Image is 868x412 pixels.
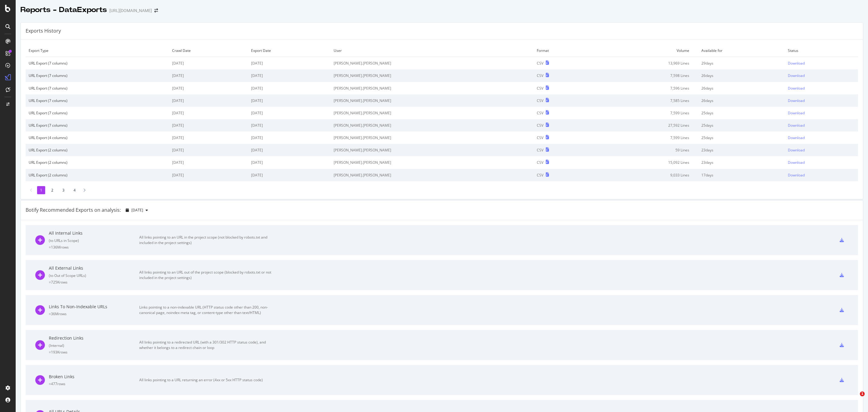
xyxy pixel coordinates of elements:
div: ( to URLs in Scope ) [49,238,139,243]
td: 26 days [698,69,785,82]
td: [PERSON_NAME].[PERSON_NAME] [331,82,534,94]
a: Download [788,135,855,140]
td: [DATE] [169,107,248,119]
td: [PERSON_NAME].[PERSON_NAME] [331,94,534,107]
td: [PERSON_NAME].[PERSON_NAME] [331,144,534,156]
div: = 193K rows [49,350,139,355]
div: CSV [537,147,543,153]
td: 26 days [698,94,785,107]
div: All links pointing to a redirected URL (with a 301/302 HTTP status code), and whether it belongs ... [139,340,275,350]
div: Download [788,86,805,91]
td: 25 days [698,107,785,119]
div: URL Export (2 columns) [29,160,166,165]
div: CSV [537,160,543,165]
td: [DATE] [169,156,248,169]
div: CSV [537,73,543,78]
div: csv-export [840,308,844,312]
div: Download [788,160,805,165]
td: [DATE] [169,132,248,144]
td: User [331,44,534,57]
td: [DATE] [248,94,331,107]
div: URL Export (2 columns) [29,147,166,153]
td: 26 days [698,82,785,94]
td: [DATE] [248,69,331,82]
div: Redirection Links [49,335,139,341]
td: [DATE] [169,169,248,181]
td: 7,598 Lines [593,69,698,82]
iframe: Intercom live chat [848,391,862,406]
div: ( to Out of Scope URLs ) [49,273,139,278]
div: csv-export [840,238,844,242]
div: Reports - DataExports [20,5,107,15]
button: [DATE] [123,205,150,215]
div: Download [788,73,805,78]
div: [URL][DOMAIN_NAME] [109,8,152,14]
td: [DATE] [248,169,331,181]
td: 7,599 Lines [593,132,698,144]
td: [DATE] [248,82,331,94]
td: 7,599 Lines [593,107,698,119]
td: [DATE] [169,69,248,82]
div: = 36M rows [49,311,139,316]
div: URL Export (4 columns) [29,135,166,140]
div: CSV [537,98,543,103]
td: 9,033 Lines [593,169,698,181]
div: csv-export [840,343,844,347]
div: URL Export (2 columns) [29,173,166,178]
div: All links pointing to an URL out of the project scope (blocked by robots.txt or not included in t... [139,270,275,280]
td: [PERSON_NAME].[PERSON_NAME] [331,169,534,181]
td: 7,585 Lines [593,94,698,107]
td: [PERSON_NAME].[PERSON_NAME] [331,156,534,169]
td: Export Date [248,44,331,57]
div: Download [788,98,805,103]
div: Download [788,110,805,116]
td: [DATE] [248,156,331,169]
td: [DATE] [169,144,248,156]
td: 27,592 Lines [593,119,698,132]
span: 1 [860,391,865,396]
div: Download [788,61,805,66]
div: Download [788,123,805,128]
div: Botify Recommended Exports on analysis: [26,207,121,214]
td: Format [534,44,593,57]
div: Exports History [26,27,61,34]
td: [PERSON_NAME].[PERSON_NAME] [331,132,534,144]
div: URL Export (7 columns) [29,86,166,91]
td: Volume [593,44,698,57]
div: ( Internal ) [49,343,139,348]
div: CSV [537,173,543,178]
li: 2 [48,186,56,194]
span: 2025 Aug. 29th [131,208,143,213]
td: [PERSON_NAME].[PERSON_NAME] [331,57,534,70]
td: 23 days [698,156,785,169]
td: 15,092 Lines [593,156,698,169]
td: 25 days [698,119,785,132]
div: URL Export (7 columns) [29,110,166,116]
td: Status [785,44,858,57]
td: [DATE] [169,119,248,132]
a: Download [788,123,855,128]
div: URL Export (7 columns) [29,73,166,78]
td: [DATE] [169,57,248,70]
td: [DATE] [169,94,248,107]
td: 59 Lines [593,144,698,156]
div: URL Export (7 columns) [29,98,166,103]
td: 23 days [698,144,785,156]
div: CSV [537,86,543,91]
td: [PERSON_NAME].[PERSON_NAME] [331,69,534,82]
td: [DATE] [248,132,331,144]
div: URL Export (7 columns) [29,123,166,128]
td: [DATE] [248,107,331,119]
div: Download [788,173,805,178]
td: 25 days [698,132,785,144]
div: CSV [537,61,543,66]
div: Links pointing to a non-indexable URL (HTTP status code other than 200, non-canonical page, noind... [139,305,275,315]
div: = 725K rows [49,280,139,285]
div: All External Links [49,265,139,271]
li: 1 [37,186,45,194]
div: All Internal Links [49,230,139,236]
td: [DATE] [248,57,331,70]
div: Download [788,147,805,153]
div: All links pointing to a URL returning an error (4xx or 5xx HTTP status code) [139,377,275,383]
td: [DATE] [169,82,248,94]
